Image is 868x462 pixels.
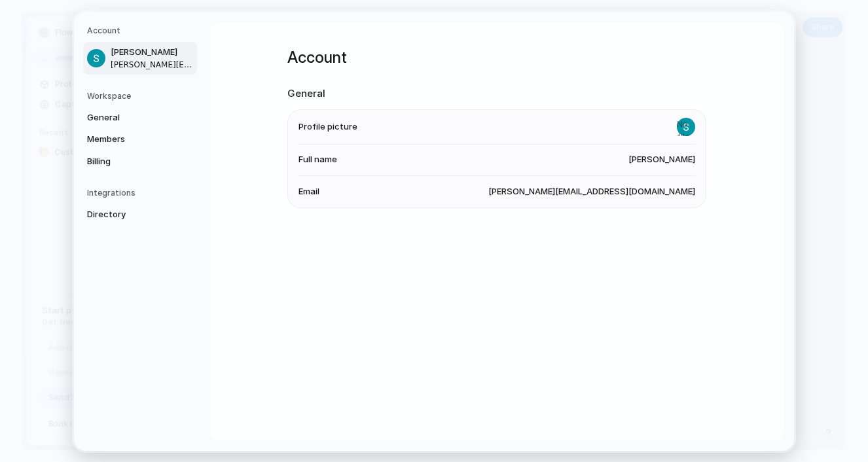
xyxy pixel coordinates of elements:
a: [PERSON_NAME][PERSON_NAME][EMAIL_ADDRESS][DOMAIN_NAME] [83,42,197,75]
span: [PERSON_NAME] [628,153,695,166]
span: Billing [87,154,171,168]
a: General [83,107,197,128]
span: [PERSON_NAME][EMAIL_ADDRESS][DOMAIN_NAME] [111,58,194,70]
a: Billing [83,151,197,171]
a: Members [83,129,197,150]
span: Profile picture [298,120,357,133]
h2: General [287,86,706,101]
h5: Integrations [87,187,197,199]
h5: Workspace [87,90,197,101]
span: General [87,111,171,124]
span: [PERSON_NAME] [111,46,194,59]
span: [PERSON_NAME][EMAIL_ADDRESS][DOMAIN_NAME] [488,185,695,198]
span: Members [87,133,171,146]
span: Directory [87,208,171,221]
h1: Account [287,46,706,69]
span: Full name [298,153,337,166]
h5: Account [87,25,197,37]
span: Email [298,185,319,198]
a: Directory [83,204,197,225]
